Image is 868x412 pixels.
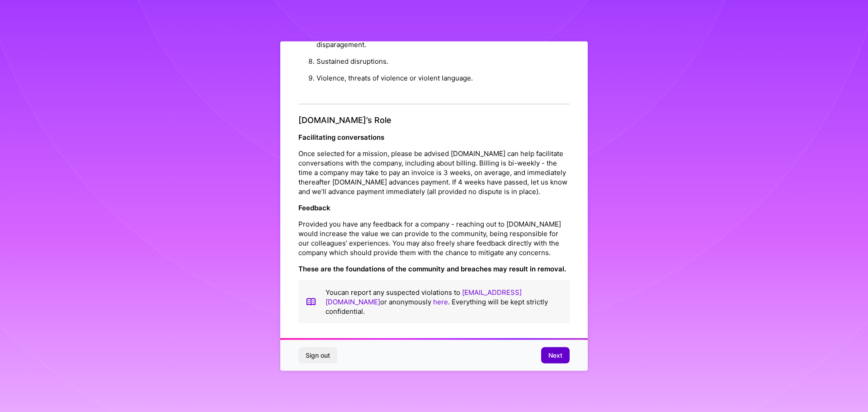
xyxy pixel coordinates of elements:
[298,203,330,212] strong: Feedback
[316,53,570,70] li: Sustained disruptions.
[298,133,384,141] strong: Facilitating conversations
[548,351,562,360] span: Next
[306,287,316,316] img: book icon
[298,219,570,257] p: Provided you have any feedback for a company - reaching out to [DOMAIN_NAME] would increase the v...
[306,351,330,360] span: Sign out
[325,288,522,306] a: [EMAIL_ADDRESS][DOMAIN_NAME]
[298,115,570,125] h4: [DOMAIN_NAME]’s Role
[316,70,570,86] li: Violence, threats of violence or violent language.
[433,297,448,306] a: here
[325,287,562,316] p: You can report any suspected violations to or anonymously . Everything will be kept strictly conf...
[298,264,566,273] strong: These are the foundations of the community and breaches may result in removal.
[298,347,337,364] button: Sign out
[541,347,570,364] button: Next
[298,148,570,196] p: Once selected for a mission, please be advised [DOMAIN_NAME] can help facilitate conversations wi...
